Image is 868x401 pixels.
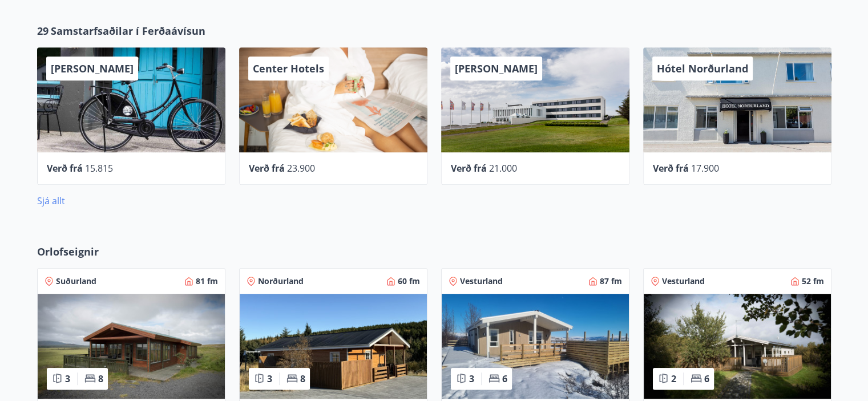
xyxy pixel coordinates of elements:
[85,162,113,175] span: 15.815
[51,23,205,38] span: Samstarfsaðilar í Ferðaávísun
[37,23,49,38] span: 29
[662,276,705,287] span: Vesturland
[56,276,96,287] span: Suðurland
[442,294,629,399] img: Paella dish
[455,62,538,75] span: [PERSON_NAME]
[51,62,134,75] span: [PERSON_NAME]
[644,294,831,399] img: Paella dish
[502,372,507,385] span: 6
[300,372,305,385] span: 8
[460,276,503,287] span: Vesturland
[47,162,83,175] span: Verð frá
[704,372,709,385] span: 6
[37,195,65,207] a: Sjá allt
[657,62,748,75] span: Hótel Norðurland
[600,276,622,287] span: 87 fm
[398,276,420,287] span: 60 fm
[469,372,474,385] span: 3
[38,294,225,399] img: Paella dish
[253,62,324,75] span: Center Hotels
[267,372,272,385] span: 3
[451,162,487,175] span: Verð frá
[671,372,676,385] span: 2
[802,276,824,287] span: 52 fm
[258,276,304,287] span: Norðurland
[240,294,427,399] img: Paella dish
[691,162,719,175] span: 17.900
[196,276,218,287] span: 81 fm
[249,162,285,175] span: Verð frá
[287,162,315,175] span: 23.900
[653,162,689,175] span: Verð frá
[98,372,103,385] span: 8
[489,162,517,175] span: 21.000
[37,244,99,259] span: Orlofseignir
[65,372,70,385] span: 3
